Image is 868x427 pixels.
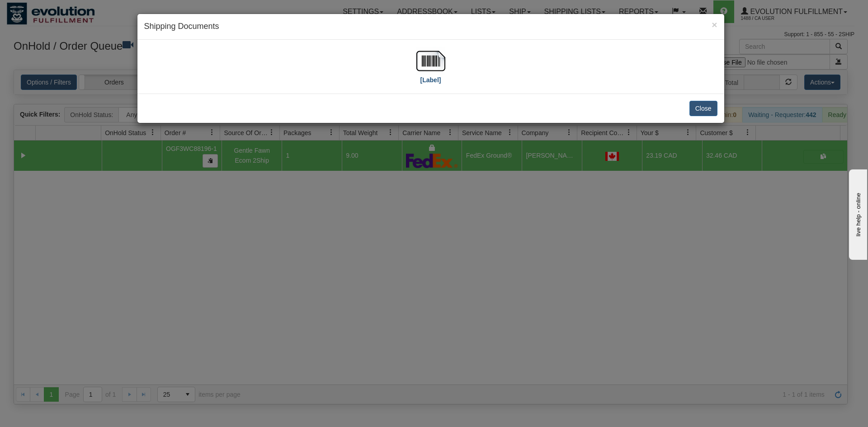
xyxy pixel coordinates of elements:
[712,20,717,29] button: Close
[416,56,445,83] a: [Label]
[689,101,717,116] button: Close
[416,47,445,75] img: barcode.jpg
[712,19,717,30] span: ×
[847,167,867,259] iframe: chat widget
[7,8,84,14] div: live help - online
[144,21,717,33] h4: Shipping Documents
[420,75,441,84] label: [Label]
